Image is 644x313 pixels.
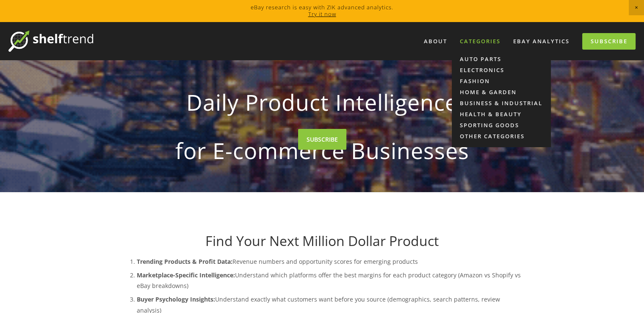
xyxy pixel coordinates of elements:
a: Auto Parts [452,53,551,64]
h1: Find Your Next Million Dollar Product [120,233,525,249]
a: Try it now [308,10,336,18]
div: Categories [454,34,506,48]
a: Sporting Goods [452,120,551,131]
a: Subscribe [582,33,636,50]
a: SUBSCRIBE [298,129,346,150]
a: Health & Beauty [452,109,551,120]
p: Revenue numbers and opportunity scores for emerging products [137,256,525,267]
a: Fashion [452,75,551,87]
a: Business & Industrial [452,98,551,109]
a: Other Categories [452,131,551,142]
strong: Buyer Psychology Insights: [137,295,215,303]
a: About [418,34,453,48]
strong: Trending Products & Profit Data: [137,257,232,265]
a: Home & Garden [452,87,551,98]
strong: Marketplace-Specific Intelligence: [137,271,235,279]
a: eBay Analytics [508,34,575,48]
img: ShelfTrend [8,31,93,52]
a: Electronics [452,64,551,75]
strong: for E-commerce Businesses [133,131,511,170]
p: Understand which platforms offer the best margins for each product category (Amazon vs Shopify vs... [137,270,525,291]
strong: Daily Product Intelligence [133,82,511,122]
